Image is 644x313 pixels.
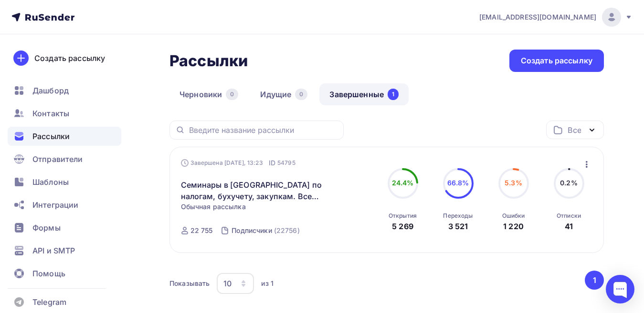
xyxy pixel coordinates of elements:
[8,104,121,123] a: Контакты
[32,199,78,211] span: Интеграции
[32,222,61,233] span: Формы
[389,212,417,220] div: Открытия
[32,176,69,188] span: Шаблоны
[388,89,399,100] div: 1
[190,226,213,235] div: 22 755
[8,150,121,169] a: Отправители
[319,83,409,105] a: Завершенные1
[502,212,525,220] div: Ошибки
[560,179,578,187] span: 0.2%
[34,52,105,64] div: Создать рассылку
[226,89,238,100] div: 0
[169,279,210,288] div: Показывать
[277,158,296,168] span: 54795
[32,131,70,142] span: Рассылки
[169,51,248,71] h2: Рассылки
[189,125,338,135] input: Введите название рассылки
[231,223,300,238] a: Подписчики (22756)
[8,81,121,100] a: Дашборд
[181,179,345,202] a: Семинары в [GEOGRAPHIC_DATA] по налогам, бухучету, закупкам. Все включено
[503,221,524,232] div: 1 220
[521,55,592,66] div: Создать рассылку
[8,172,121,192] a: Шаблоны
[32,108,69,119] span: Контакты
[250,83,317,105] a: Идущие0
[447,179,469,187] span: 66.8%
[181,202,246,212] span: Обычная рассылка
[546,121,604,139] button: Все
[181,158,296,168] div: Завершена [DATE], 13:23
[32,153,83,165] span: Отправители
[479,12,596,22] span: [EMAIL_ADDRESS][DOMAIN_NAME]
[392,221,413,232] div: 5 269
[583,271,604,290] ul: Pagination
[585,271,604,290] button: Go to page 1
[448,221,468,232] div: 3 521
[8,127,121,146] a: Рассылки
[274,226,300,235] div: (22756)
[269,158,275,168] span: ID
[505,179,522,187] span: 5.3%
[32,85,69,96] span: Дашборд
[32,245,75,256] span: API и SMTP
[169,83,248,105] a: Черновики0
[479,8,633,27] a: [EMAIL_ADDRESS][DOMAIN_NAME]
[232,226,272,235] div: Подписчики
[32,296,66,308] span: Telegram
[565,221,573,232] div: 41
[261,279,274,288] div: из 1
[223,278,232,289] div: 10
[568,124,581,136] div: Все
[295,89,307,100] div: 0
[557,212,581,220] div: Отписки
[32,268,65,279] span: Помощь
[392,179,414,187] span: 24.4%
[8,218,121,237] a: Формы
[216,273,254,294] button: 10
[443,212,473,220] div: Переходы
